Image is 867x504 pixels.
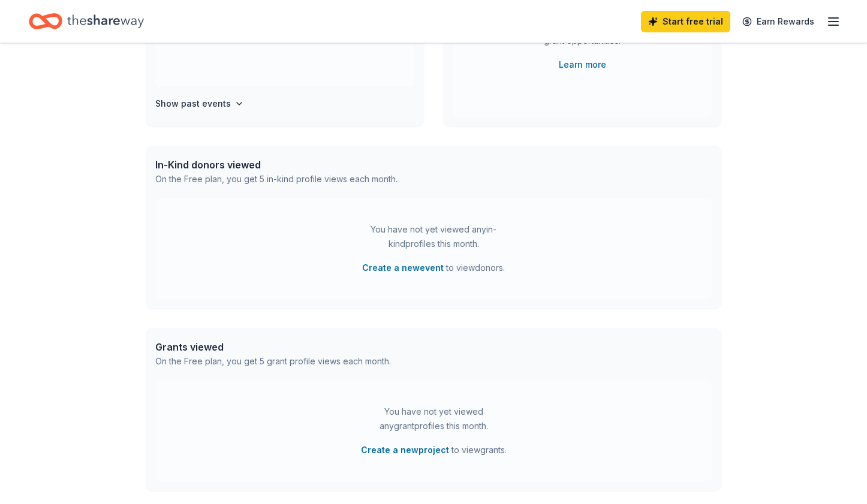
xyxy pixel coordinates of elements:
button: Create a newproject [361,443,449,457]
a: Start free trial [641,11,730,32]
div: Grants viewed [155,340,391,354]
div: On the Free plan, you get 5 in-kind profile views each month. [155,172,398,186]
div: You have not yet viewed any in-kind profiles this month. [359,222,508,251]
a: Earn Rewards [735,11,821,32]
a: Home [29,7,144,35]
a: Learn more [559,58,606,72]
button: Create a newevent [362,261,444,275]
h4: Show past events [155,96,231,111]
button: Show past events [155,96,244,111]
div: In-Kind donors viewed [155,158,398,172]
span: to view donors . [362,261,505,275]
span: to view grants . [361,443,507,457]
div: On the Free plan, you get 5 grant profile views each month. [155,354,391,369]
div: You have not yet viewed any grant profiles this month. [359,405,508,433]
